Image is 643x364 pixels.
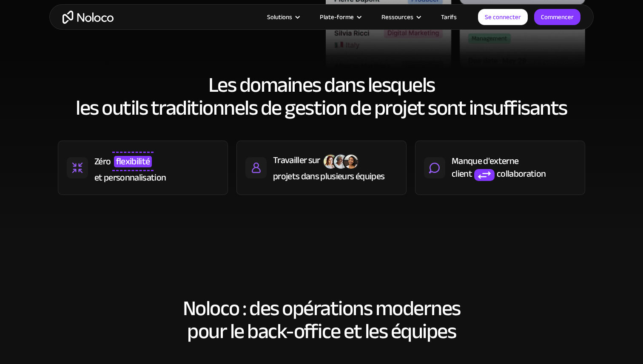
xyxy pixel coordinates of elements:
font: Commencer [541,11,574,23]
font: Noloco : des opérations modernes [183,288,461,328]
font: Solutions [267,11,292,23]
font: et personnalisation [94,169,166,186]
font: flexibilité [116,152,150,170]
font: Les domaines dans lesquels [208,65,435,105]
font: pour le back-office et les équipes [187,311,456,351]
font: Plate-forme [320,11,354,23]
font: projets dans plusieurs équipes [273,167,384,185]
a: Commencer [534,9,580,25]
font: Tarifs [441,11,457,23]
div: Plate-forme [309,11,371,23]
font: collaboration [497,165,546,183]
font: Zéro [94,152,111,170]
a: Se connecter [478,9,528,25]
font: Se connecter [485,11,521,23]
font: les outils traditionnels de gestion de projet sont insuffisants [76,88,567,128]
div: Solutions [256,11,309,23]
font: Travailler sur [273,151,320,169]
a: Tarifs [430,11,467,23]
font: Ressources [381,11,413,23]
font: Manque d'externe [452,152,518,170]
font: client [452,165,472,183]
a: maison [63,11,114,24]
div: Ressources [371,11,430,23]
